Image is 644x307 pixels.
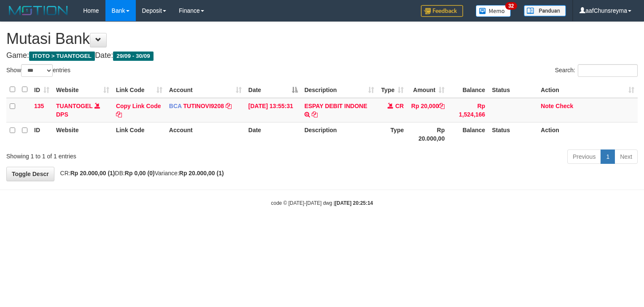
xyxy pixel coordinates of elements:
a: Copy Link Code [116,103,161,118]
a: Copy Rp 20,000 to clipboard [439,103,445,109]
th: Account: activate to sort column ascending [166,82,245,98]
th: Website: activate to sort column ascending [53,82,113,98]
a: Previous [567,149,601,164]
a: Copy ESPAY DEBIT INDONE to clipboard [312,111,318,118]
img: MOTION_logo.png [6,4,70,17]
th: Rp 20.000,00 [407,122,448,146]
th: Link Code [113,122,166,146]
a: Copy TUTINOVI9208 to clipboard [226,103,232,109]
td: [DATE] 13:55:31 [245,98,301,122]
th: Link Code: activate to sort column ascending [113,82,166,98]
th: Balance [448,122,488,146]
th: Type [377,122,407,146]
h4: Game: Date: [6,52,638,60]
strong: Rp 20.000,00 (1) [70,170,115,177]
th: Amount: activate to sort column ascending [407,82,448,98]
label: Search: [555,64,638,77]
a: Next [614,149,638,164]
th: Date [245,122,301,146]
th: Action: activate to sort column ascending [537,82,638,98]
th: Date: activate to sort column descending [245,82,301,98]
th: Website [53,122,113,146]
th: Description: activate to sort column ascending [301,82,378,98]
span: CR: DB: Variance: [56,170,224,177]
td: Rp 20,000 [407,98,448,122]
span: 32 [505,2,517,10]
label: Show entries [6,64,70,77]
img: panduan.png [524,5,566,16]
input: Search: [578,64,638,77]
a: Check [555,103,573,109]
a: TUANTOGEL [56,103,93,109]
small: code © [DATE]-[DATE] dwg | [271,200,373,206]
span: 29/09 - 30/09 [113,52,154,61]
span: ITOTO > TUANTOGEL [29,52,95,61]
div: Showing 1 to 1 of 1 entries [6,149,262,160]
th: Status [488,82,537,98]
img: Feedback.jpg [421,5,463,17]
span: 135 [34,103,44,109]
img: Button%20Memo.svg [476,5,511,17]
th: Action [537,122,638,146]
span: BCA [169,103,182,109]
th: ID [31,122,53,146]
strong: Rp 0,00 (0) [125,170,155,177]
a: TUTINOVI9208 [183,103,224,109]
th: Type: activate to sort column ascending [377,82,407,98]
td: Rp 1,524,166 [448,98,488,122]
h1: Mutasi Bank [6,30,638,47]
strong: Rp 20.000,00 (1) [179,170,224,177]
a: Note [541,103,554,109]
th: Account [166,122,245,146]
select: Showentries [21,64,53,77]
a: Toggle Descr [6,167,54,181]
th: Description [301,122,378,146]
span: CR [395,103,404,109]
a: ESPAY DEBIT INDONE [304,103,367,109]
td: DPS [53,98,113,122]
th: Status [488,122,537,146]
th: ID: activate to sort column ascending [31,82,53,98]
th: Balance [448,82,488,98]
a: 1 [601,149,615,164]
strong: [DATE] 20:25:14 [335,200,373,206]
